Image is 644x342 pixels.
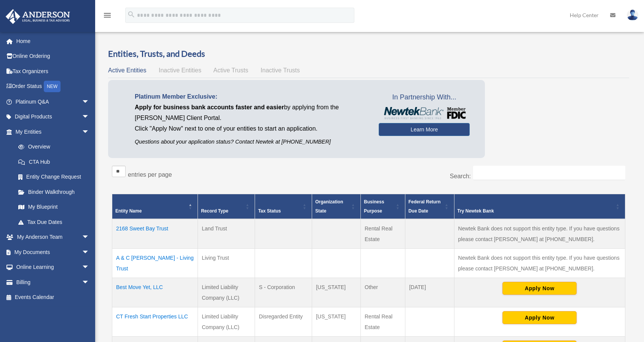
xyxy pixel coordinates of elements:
[135,137,367,147] p: Questions about your application status? Contact Newtek at [PHONE_NUMBER]
[82,260,97,275] span: arrow_drop_down
[5,49,101,64] a: Online Ordering
[502,282,577,295] button: Apply Now
[11,139,93,155] a: Overview
[405,194,454,219] th: Federal Return Due Date: Activate to sort
[198,278,255,307] td: Limited Liability Company (LLC)
[502,311,577,324] button: Apply Now
[361,219,405,249] td: Rental Real Estate
[198,307,255,336] td: Limited Liability Company (LLC)
[112,219,198,249] td: 2168 Sweet Bay Trust
[44,81,61,92] div: NEW
[627,10,638,21] img: User Pic
[5,275,101,290] a: Billingarrow_drop_down
[112,278,198,307] td: Best Move Yet, LLC
[82,109,97,125] span: arrow_drop_down
[405,278,454,307] td: [DATE]
[5,245,101,260] a: My Documentsarrow_drop_down
[454,248,625,278] td: Newtek Bank does not support this entity type. If you have questions please contact [PERSON_NAME]...
[198,248,255,278] td: Living Trust
[5,34,101,49] a: Home
[115,208,142,214] span: Entity Name
[127,10,135,19] i: search
[112,194,198,219] th: Entity Name: Activate to invert sorting
[457,206,614,216] div: Try Newtek Bank
[108,48,629,60] h3: Entities, Trusts, and Deeds
[82,124,97,140] span: arrow_drop_down
[255,307,312,336] td: Disregarded Entity
[5,230,101,245] a: My Anderson Teamarrow_drop_down
[361,194,405,219] th: Business Purpose: Activate to sort
[82,245,97,260] span: arrow_drop_down
[5,64,101,79] a: Tax Organizers
[255,194,312,219] th: Tax Status: Activate to sort
[159,67,201,74] span: Inactive Entities
[450,173,471,179] label: Search:
[5,290,101,305] a: Events Calendar
[383,107,466,119] img: NewtekBankLogoSM.png
[108,67,146,74] span: Active Entities
[82,275,97,290] span: arrow_drop_down
[5,260,101,275] a: Online Learningarrow_drop_down
[454,219,625,249] td: Newtek Bank does not support this entity type. If you have questions please contact [PERSON_NAME]...
[408,199,441,214] span: Federal Return Due Date
[5,109,101,125] a: Digital Productsarrow_drop_down
[201,208,228,214] span: Record Type
[103,13,112,20] a: menu
[5,94,101,109] a: Platinum Q&Aarrow_drop_down
[261,67,300,74] span: Inactive Trusts
[82,94,97,110] span: arrow_drop_down
[135,91,367,102] p: Platinum Member Exclusive:
[135,123,367,134] p: Click "Apply Now" next to one of your entities to start an application.
[11,184,97,200] a: Binder Walkthrough
[315,199,343,214] span: Organization State
[5,124,97,139] a: My Entitiesarrow_drop_down
[198,219,255,249] td: Land Trust
[11,214,97,230] a: Tax Due Dates
[11,154,97,169] a: CTA Hub
[11,200,97,215] a: My Blueprint
[103,11,112,20] i: menu
[135,102,367,123] p: by applying from the [PERSON_NAME] Client Portal.
[379,123,470,136] a: Learn More
[379,91,470,104] span: In Partnership With...
[214,67,249,74] span: Active Trusts
[135,104,284,110] span: Apply for business bank accounts faster and easier
[312,278,361,307] td: [US_STATE]
[128,171,172,178] label: entries per page
[454,194,625,219] th: Try Newtek Bank : Activate to sort
[361,278,405,307] td: Other
[361,307,405,336] td: Rental Real Estate
[312,307,361,336] td: [US_STATE]
[258,208,281,214] span: Tax Status
[112,307,198,336] td: CT Fresh Start Properties LLC
[255,278,312,307] td: S - Corporation
[11,169,97,185] a: Entity Change Request
[3,9,72,24] img: Anderson Advisors Platinum Portal
[198,194,255,219] th: Record Type: Activate to sort
[5,79,101,94] a: Order StatusNEW
[312,194,361,219] th: Organization State: Activate to sort
[364,199,384,214] span: Business Purpose
[82,230,97,245] span: arrow_drop_down
[112,248,198,278] td: A & C [PERSON_NAME] - Living Trust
